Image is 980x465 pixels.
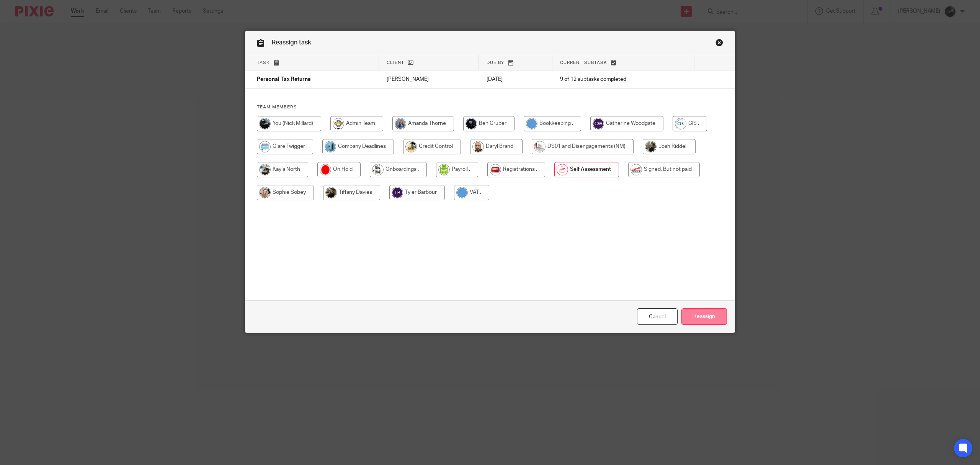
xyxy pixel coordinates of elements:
h4: Team members [257,104,723,110]
p: [DATE] [487,75,545,83]
span: Due by [487,61,504,65]
a: Close this dialog window [715,39,723,49]
p: [PERSON_NAME] [387,75,472,83]
td: 9 of 12 subtasks completed [552,70,694,89]
span: Client [387,61,404,65]
span: Reassign task [272,39,311,46]
input: Reassign [681,308,727,325]
span: Task [257,61,270,65]
span: Personal Tax Returns [257,77,310,82]
span: Current subtask [560,61,607,65]
a: Close this dialog window [637,308,678,325]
